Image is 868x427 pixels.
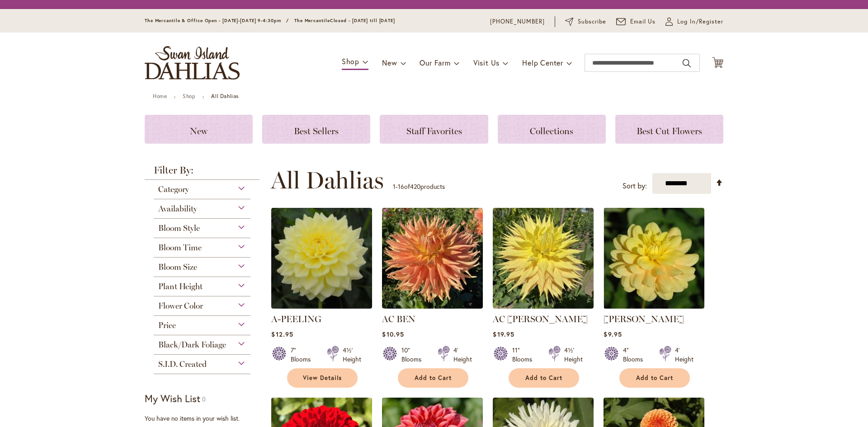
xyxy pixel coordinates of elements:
[343,346,361,364] div: 4½' Height
[262,115,370,144] a: Best Sellers
[615,115,723,144] a: Best Cut Flowers
[604,208,704,309] img: AHOY MATEY
[623,178,647,194] label: Sort by:
[619,368,690,388] button: Add to Cart
[493,302,594,310] a: AC Jeri
[190,126,208,136] span: New
[158,301,203,311] span: Flower Color
[498,115,606,144] a: Collections
[158,262,197,272] span: Bloom Size
[382,330,404,338] span: $10.95
[158,204,197,214] span: Availability
[420,58,450,67] span: Our Farm
[616,17,656,26] a: Email Us
[453,346,472,364] div: 4' Height
[509,368,579,388] button: Add to Cart
[158,359,207,369] span: S.I.D. Created
[158,282,203,291] span: Plant Height
[271,330,293,338] span: $12.95
[623,346,648,364] div: 4" Blooms
[398,368,468,388] button: Add to Cart
[415,374,452,382] span: Add to Cart
[145,18,330,23] span: The Mercantile & Office Open - [DATE]-[DATE] 9-4:30pm / The Mercantile
[158,320,176,330] span: Price
[578,17,606,26] span: Subscribe
[512,346,538,364] div: 11" Blooms
[522,58,563,67] span: Help Center
[604,302,704,310] a: AHOY MATEY
[271,167,384,194] span: All Dahlias
[637,126,702,136] span: Best Cut Flowers
[630,17,656,26] span: Email Us
[153,93,167,99] a: Home
[398,182,404,191] span: 16
[330,18,395,23] span: Closed - [DATE] till [DATE]
[145,165,259,180] strong: Filter By:
[145,115,253,144] a: New
[393,179,445,194] p: - of products
[401,346,427,364] div: 10" Blooms
[604,314,684,324] a: [PERSON_NAME]
[530,126,573,136] span: Collections
[303,374,342,382] span: View Details
[564,346,583,364] div: 4½' Height
[382,302,483,310] a: AC BEN
[604,330,622,338] span: $9.95
[382,58,397,67] span: New
[145,392,200,405] strong: My Wish List
[342,56,359,66] span: Shop
[271,208,372,309] img: A-Peeling
[677,17,723,26] span: Log In/Register
[493,314,588,324] a: AC [PERSON_NAME]
[493,208,594,309] img: AC Jeri
[665,17,723,26] a: Log In/Register
[636,374,673,382] span: Add to Cart
[158,184,189,194] span: Category
[406,126,462,136] span: Staff Favorites
[393,182,396,191] span: 1
[525,374,562,382] span: Add to Cart
[158,243,202,253] span: Bloom Time
[294,126,339,136] span: Best Sellers
[211,93,239,99] strong: All Dahlias
[565,17,606,26] a: Subscribe
[675,346,693,364] div: 4' Height
[183,93,195,99] a: Shop
[145,46,240,80] a: store logo
[490,17,545,26] a: [PHONE_NUMBER]
[158,340,226,350] span: Black/Dark Foliage
[271,302,372,310] a: A-Peeling
[473,58,500,67] span: Visit Us
[271,314,321,324] a: A-PEELING
[287,368,358,388] a: View Details
[382,208,483,309] img: AC BEN
[158,223,200,233] span: Bloom Style
[382,314,415,324] a: AC BEN
[291,346,316,364] div: 7" Blooms
[410,182,420,191] span: 420
[493,330,514,338] span: $19.95
[683,56,691,70] button: Search
[380,115,488,144] a: Staff Favorites
[145,414,265,423] div: You have no items in your wish list.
